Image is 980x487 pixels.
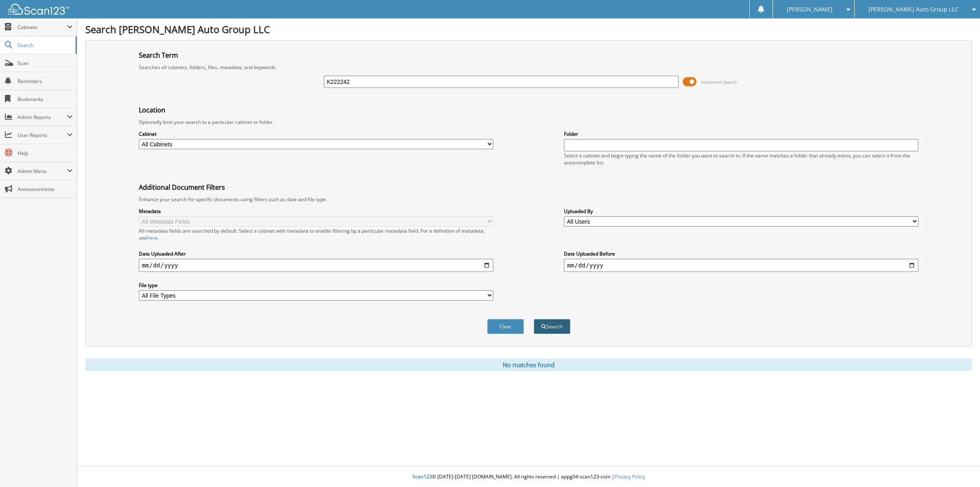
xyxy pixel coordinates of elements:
span: User Reports [18,132,67,139]
input: end [564,259,918,272]
a: Privacy Policy [615,473,645,480]
span: Scan [18,60,73,67]
div: Searches all cabinets, folders, files, metadata, and keywords [135,64,923,71]
span: Bookmarks [18,96,73,103]
legend: Additional Document Filters [135,183,229,192]
div: © [DATE]-[DATE] [DOMAIN_NAME]. All rights reserved | appg04-scan123-com | [77,467,980,487]
span: Announcements [18,186,73,193]
label: Date Uploaded After [139,250,493,257]
label: Uploaded By [564,208,918,215]
span: Search [18,42,71,49]
button: Search [534,319,570,334]
span: [PERSON_NAME] [787,7,833,12]
legend: Location [135,105,169,114]
span: Help [18,150,73,157]
label: Date Uploaded Before [564,250,918,257]
input: start [139,259,493,272]
img: scan123-logo-white.svg [8,4,69,15]
iframe: Chat Widget [939,448,980,487]
div: Select a cabinet and begin typing the name of the folder you want to search in. If the name match... [564,152,918,166]
span: Reminders [18,78,73,85]
span: Admin Menu [18,168,67,175]
div: No matches found [85,359,972,371]
span: [PERSON_NAME] Auto Group LLC [869,7,958,12]
div: Optionally limit your search to a particular cabinet or folder [135,119,923,126]
span: Admin Reports [18,114,67,121]
span: Advanced Search [701,79,737,85]
label: Folder [564,130,918,137]
label: Cabinet [139,130,493,137]
h1: Search [PERSON_NAME] Auto Group LLC [85,22,972,36]
div: All metadata fields are searched by default. Select a cabinet with metadata to enable filtering b... [139,227,493,241]
a: here [147,234,158,241]
button: Clear [487,319,524,334]
span: Scan123 [412,473,432,480]
div: Enhance your search for specific documents using filters such as date and file type. [135,196,923,203]
label: Metadata [139,208,493,215]
legend: Search Term [135,51,182,60]
span: Cabinets [18,24,67,31]
label: File type [139,282,493,289]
